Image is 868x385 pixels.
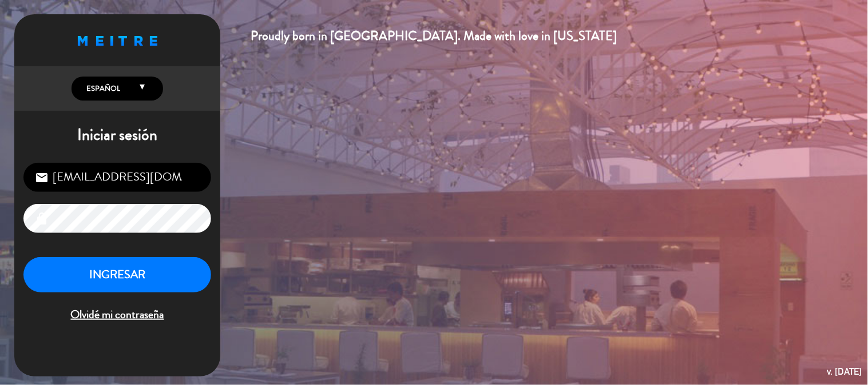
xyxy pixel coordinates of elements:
i: email [35,171,49,185]
div: v. [DATE] [827,364,862,379]
span: Español [84,83,120,94]
input: Correo Electrónico [23,163,211,192]
button: INGRESAR [23,257,211,293]
i: lock [35,212,49,226]
span: Olvidé mi contraseña [23,306,211,324]
h1: Iniciar sesión [14,126,220,145]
